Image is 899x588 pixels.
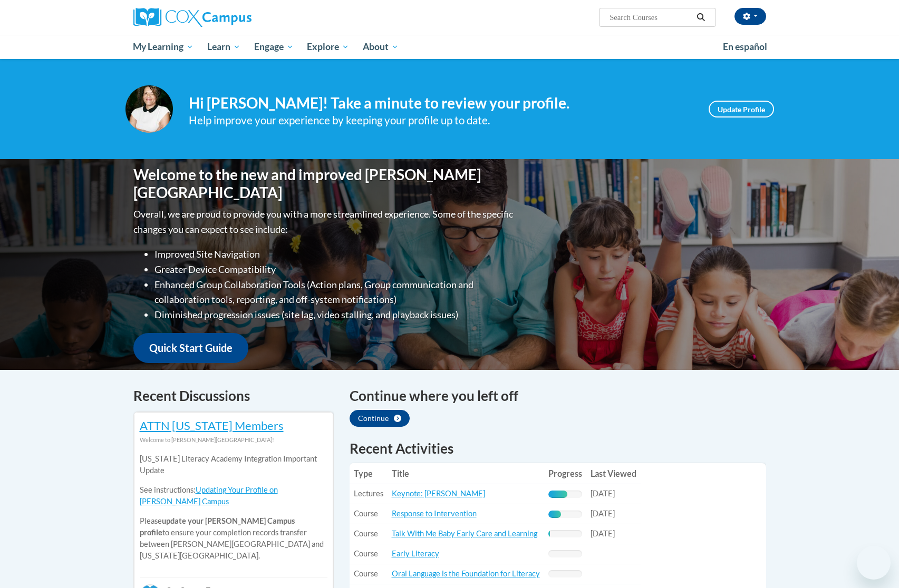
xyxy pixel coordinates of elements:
h1: Welcome to the new and improved [PERSON_NAME][GEOGRAPHIC_DATA] [133,166,516,201]
a: Response to Intervention [392,509,477,518]
li: Enhanced Group Collaboration Tools (Action plans, Group communication and collaboration tools, re... [154,277,516,308]
li: Diminished progression issues (site lag, video stalling, and playback issues) [154,307,516,322]
div: Help improve your experience by keeping your profile up to date. [189,112,693,129]
div: Welcome to [PERSON_NAME][GEOGRAPHIC_DATA]! [140,434,327,446]
a: Keynote: [PERSON_NAME] [392,489,485,498]
span: [DATE] [591,509,615,518]
a: Quick Start Guide [133,333,248,363]
a: Talk With Me Baby Early Care and Learning [392,529,537,538]
img: Cox Campus [133,8,252,27]
span: Learn [207,41,240,53]
span: [DATE] [591,489,615,498]
a: Engage [247,35,301,59]
th: Type [350,463,388,484]
a: My Learning [127,35,201,59]
a: Update Profile [709,101,774,117]
a: Early Literacy [392,549,439,558]
a: Updating Your Profile on [PERSON_NAME] Campus [140,485,278,506]
img: Profile Image [125,85,173,133]
span: Engage [254,41,294,53]
b: update your [PERSON_NAME] Campus profile [140,516,295,537]
span: Course [354,549,378,558]
span: Explore [307,41,349,53]
span: Course [354,529,378,538]
a: Oral Language is the Foundation for Literacy [392,569,540,578]
button: Search [693,11,709,24]
p: [US_STATE] Literacy Academy Integration Important Update [140,453,327,476]
div: Progress, % [548,530,550,537]
div: Main menu [118,35,782,59]
p: Overall, we are proud to provide you with a more streamlined experience. Some of the specific cha... [133,207,516,237]
a: Cox Campus [133,8,334,27]
li: Improved Site Navigation [154,247,516,262]
button: Account Settings [734,8,766,25]
h4: Continue where you left off [350,386,766,406]
span: Course [354,569,378,578]
th: Title [388,463,544,484]
span: My Learning [133,41,194,53]
th: Progress [544,463,586,484]
th: Last Viewed [586,463,641,484]
span: Course [354,509,378,518]
iframe: Button to launch messaging window [857,546,891,580]
p: See instructions: [140,484,327,507]
div: Progress, % [548,491,567,498]
a: About [356,35,405,59]
span: En español [723,41,767,52]
h4: Recent Discussions [133,386,334,406]
div: Please to ensure your completion records transfer between [PERSON_NAME][GEOGRAPHIC_DATA] and [US_... [140,446,327,570]
h4: Hi [PERSON_NAME]! Take a minute to review your profile. [189,94,693,112]
span: About [363,41,399,53]
div: Progress, % [548,511,561,518]
a: Explore [300,35,356,59]
a: En español [716,36,774,58]
span: [DATE] [591,529,615,538]
a: Learn [200,35,247,59]
h1: Recent Activities [350,439,766,458]
span: Lectures [354,489,383,498]
input: Search Courses [608,11,693,24]
li: Greater Device Compatibility [154,262,516,277]
button: Continue [350,410,410,427]
a: ATTN [US_STATE] Members [140,418,284,433]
